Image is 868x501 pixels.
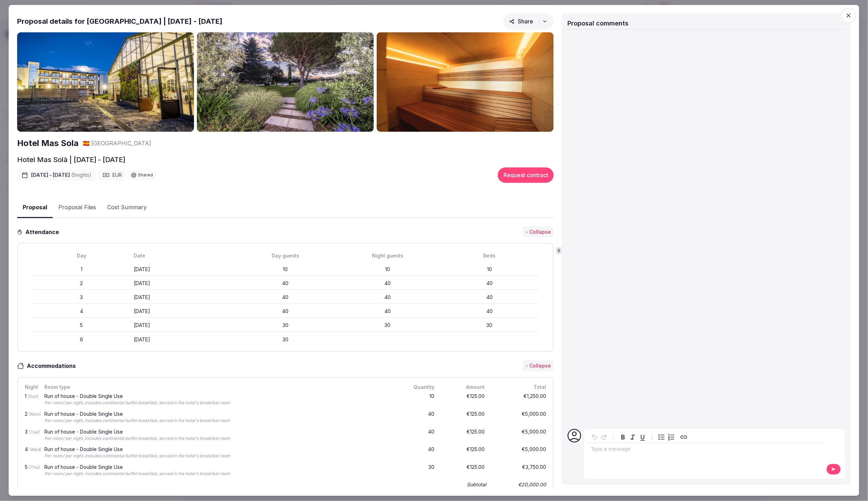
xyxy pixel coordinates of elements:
[83,139,90,147] button: 🇪🇸
[440,308,539,315] div: 40
[17,16,222,26] h2: Proposal details for [GEOGRAPHIC_DATA] | [DATE] - [DATE]
[440,280,539,287] div: 40
[17,197,53,218] button: Proposal
[440,252,539,259] div: Beds
[32,266,131,273] div: 1
[441,410,486,425] div: €125.00
[236,308,335,315] div: 40
[492,383,547,391] div: Total
[492,410,547,425] div: €5,000.00
[440,266,539,273] div: 10
[17,32,194,132] img: Gallery photo 1
[441,383,486,391] div: Amount
[498,167,554,183] button: Request contract
[338,280,437,287] div: 40
[43,383,397,391] div: Room type
[71,172,91,178] span: ( 5 night s )
[440,294,539,301] div: 40
[509,18,533,25] span: Share
[441,464,486,479] div: €125.00
[32,252,131,259] div: Day
[197,32,374,132] img: Gallery photo 2
[91,139,151,147] span: [GEOGRAPHIC_DATA]
[31,172,91,179] span: [DATE] - [DATE]
[338,252,437,259] div: Night guests
[402,446,436,461] div: 40
[134,266,233,273] div: [DATE]
[17,138,79,150] a: Hotel Mas Sola
[44,453,395,459] div: Per room/ per night, includes continental buffet breakfast, served in the hotel's breakfast room
[657,433,667,442] button: Bulleted list
[24,362,83,370] h3: Accommodations
[377,32,554,132] img: Gallery photo 3
[23,383,37,391] div: Night
[638,433,648,442] button: Underline
[236,322,335,329] div: 30
[23,392,37,407] div: 1
[402,410,436,425] div: 40
[29,429,40,435] span: (Tue)
[29,447,42,452] span: (Wed)
[567,20,628,27] span: Proposal comments
[23,228,65,236] h3: Attendance
[338,322,437,329] div: 30
[338,294,437,301] div: 40
[134,322,233,329] div: [DATE]
[492,464,547,479] div: €3,750.00
[32,322,131,329] div: 5
[102,198,152,218] button: Cost Summary
[134,308,233,315] div: [DATE]
[236,280,335,287] div: 40
[138,173,153,177] span: Shared
[657,433,676,442] div: toggle group
[492,480,547,489] div: €20,000.00
[628,433,638,442] button: Italic
[23,428,37,443] div: 3
[29,412,41,417] span: (Mon)
[338,266,437,273] div: 10
[17,155,125,165] h2: Hotel Mas Solà | [DATE] - [DATE]
[492,446,547,461] div: €5,000.00
[236,252,335,259] div: Day guests
[44,394,395,399] div: Run of house - Double Single Use
[440,322,539,329] div: 30
[44,465,395,470] div: Run of house - Double Single Use
[134,294,233,301] div: [DATE]
[134,280,233,287] div: [DATE]
[23,464,37,479] div: 5
[492,392,547,407] div: €1,250.00
[98,169,126,181] div: EUR
[402,464,436,479] div: 30
[441,428,486,443] div: €125.00
[503,13,554,29] button: Share
[236,266,335,273] div: 10
[402,383,436,391] div: Quantity
[44,429,395,434] div: Run of house - Double Single Use
[32,308,131,315] div: 4
[134,252,233,259] div: Date
[441,392,486,407] div: €125.00
[29,465,40,470] span: (Thu)
[338,308,437,315] div: 40
[44,412,395,416] div: Run of house - Double Single Use
[523,361,554,372] button: - Collapse
[402,428,436,443] div: 40
[492,428,547,443] div: €5,000.00
[32,336,131,343] div: 6
[679,433,689,442] button: Create link
[236,294,335,301] div: 40
[44,447,395,452] div: Run of house - Double Single Use
[44,400,395,406] div: Per room/ per night, includes continental buffet breakfast, served in the hotel's breakfast room
[32,294,131,301] div: 3
[467,481,486,488] div: Subtotal
[53,198,102,218] button: Proposal Files
[44,471,395,477] div: Per room/ per night, includes continental buffet breakfast, served in the hotel's breakfast room
[44,418,395,424] div: Per room/ per night, includes continental buffet breakfast, served in the hotel's breakfast room
[23,446,37,461] div: 4
[441,446,486,461] div: €125.00
[402,392,436,407] div: 10
[618,433,628,442] button: Bold
[236,336,335,343] div: 30
[44,436,395,442] div: Per room/ per night, includes continental buffet breakfast, served in the hotel's breakfast room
